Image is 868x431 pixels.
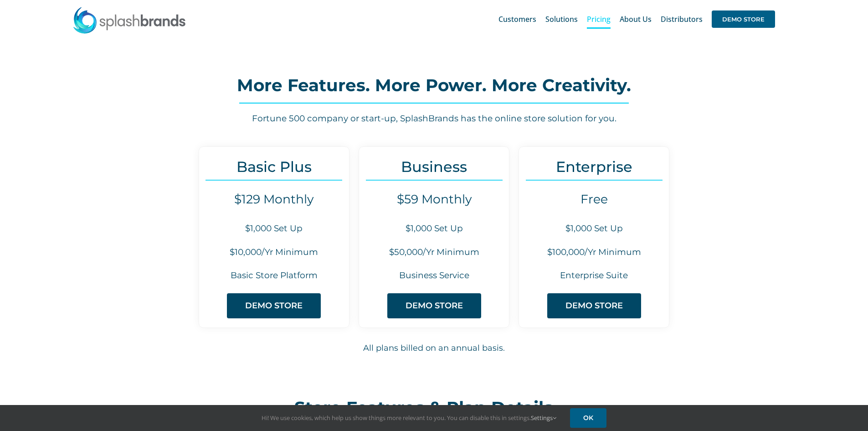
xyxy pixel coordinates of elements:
[199,158,349,175] h3: Basic Plus
[359,246,509,259] h6: $50,000/Yr Minimum
[498,16,536,23] span: Customers
[712,5,775,34] a: DEMO STORE
[519,223,669,235] h6: $1,000 Set Up
[227,293,321,318] a: DEMO STORE
[262,414,556,422] span: Hi! We use cookies, which help us show things more relevant to you. You can disable this in setti...
[547,293,641,318] a: DEMO STORE
[359,158,509,175] h3: Business
[587,5,611,34] a: Pricing
[519,158,669,175] h3: Enterprise
[531,414,556,422] a: Settings
[519,192,669,207] h4: Free
[712,10,775,28] span: DEMO STORE
[115,113,753,125] h6: Fortune 500 company or start-up, SplashBrands has the online store solution for you.
[661,5,703,34] a: Distributors
[359,270,509,282] h6: Business Service
[199,246,349,259] h6: $10,000/Yr Minimum
[519,246,669,259] h6: $100,000/Yr Minimum
[519,270,669,282] h6: Enterprise Suite
[115,76,753,94] h2: More Features. More Power. More Creativity.
[359,223,509,235] h6: $1,000 Set Up
[72,6,186,34] img: SplashBrands.com Logo
[406,301,463,311] span: DEMO STORE
[359,192,509,207] h4: $59 Monthly
[199,270,349,282] h6: Basic Store Platform
[587,16,611,23] span: Pricing
[294,399,574,417] h2: Store Features & Plan Details
[245,301,303,311] span: DEMO STORE
[545,16,578,23] span: Solutions
[570,408,606,428] a: OK
[661,16,703,23] span: Distributors
[498,5,775,34] nav: Main Menu
[115,342,753,354] h6: All plans billed on an annual basis.
[565,301,623,311] span: DEMO STORE
[199,223,349,235] h6: $1,000 Set Up
[199,192,349,207] h4: $129 Monthly
[387,293,481,318] a: DEMO STORE
[620,16,652,23] span: About Us
[498,5,536,34] a: Customers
